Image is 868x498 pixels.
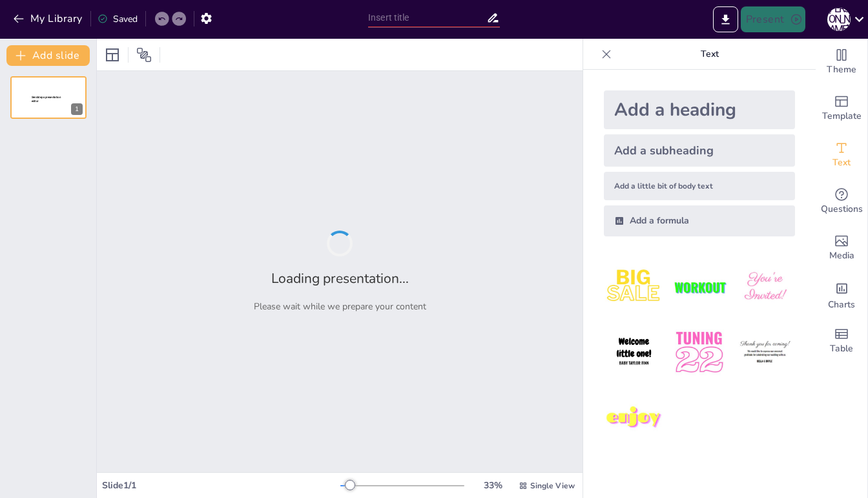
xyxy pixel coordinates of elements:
[713,6,738,32] button: Export to PowerPoint
[828,298,855,312] span: Charts
[735,322,795,382] img: 6.jpeg
[368,8,486,27] input: Insert title
[71,103,83,115] div: 1
[271,269,409,287] h2: Loading presentation...
[102,45,123,65] div: Layout
[10,76,87,119] div: 1
[102,479,340,492] div: Slide 1 / 1
[832,156,851,170] span: Text
[477,479,508,492] div: 33 %
[827,63,856,77] span: Theme
[604,257,664,317] img: 1.jpeg
[816,39,867,85] div: Change the overall theme
[617,39,803,70] p: Text
[735,257,795,317] img: 3.jpeg
[32,96,61,103] span: Sendsteps presentation editor
[669,322,729,382] img: 5.jpeg
[604,388,664,448] img: 7.jpeg
[98,13,138,25] div: Saved
[827,6,851,32] button: [PERSON_NAME]
[816,132,867,178] div: Add text boxes
[827,8,851,31] div: [PERSON_NAME]
[604,205,795,236] div: Add a formula
[6,45,90,66] button: Add slide
[816,178,867,225] div: Get real-time input from your audience
[822,109,862,123] span: Template
[254,300,426,313] p: Please wait while we prepare your content
[604,90,795,129] div: Add a heading
[816,225,867,271] div: Add images, graphics, shapes or video
[816,318,867,364] div: Add a table
[604,134,795,167] div: Add a subheading
[530,481,575,491] span: Single View
[136,47,152,63] span: Position
[821,202,863,216] span: Questions
[829,249,854,263] span: Media
[816,85,867,132] div: Add ready made slides
[604,172,795,200] div: Add a little bit of body text
[741,6,805,32] button: Present
[604,322,664,382] img: 4.jpeg
[669,257,729,317] img: 2.jpeg
[10,8,88,29] button: My Library
[816,271,867,318] div: Add charts and graphs
[830,342,853,356] span: Table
